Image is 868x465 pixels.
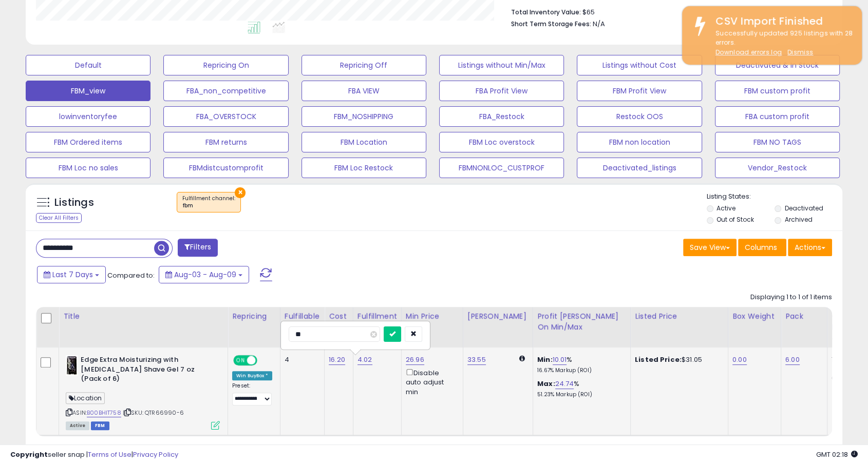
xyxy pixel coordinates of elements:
[301,81,426,101] button: FBA VIEW
[66,355,220,429] div: ASIN:
[533,307,630,347] th: The percentage added to the cost of goods (COGS) that forms the calculator for Min & Max prices.
[577,132,702,152] button: FBM non location
[593,19,605,29] span: N/A
[537,367,622,374] p: 16.67% Markup (ROI)
[232,371,272,380] div: Win BuyBox *
[37,266,106,283] button: Last 7 Days
[537,391,622,398] p: 51.23% Markup (ROI)
[635,311,724,322] div: Listed Price
[182,195,235,210] span: Fulfillment channel :
[788,239,832,256] button: Actions
[163,158,288,178] button: FBMdistcustomprofit
[66,392,105,404] span: Location
[87,409,121,417] a: B00BHIT758
[785,355,800,365] a: 6.00
[745,242,777,253] span: Columns
[683,239,737,256] button: Save View
[329,355,345,365] a: 16.20
[635,355,682,364] b: Listed Price:
[285,355,316,364] div: 4
[232,311,276,322] div: Repricing
[816,450,858,459] span: 2025-08-17 02:18 GMT
[511,5,824,17] li: $65
[553,355,567,365] a: 10.01
[406,355,424,365] a: 26.96
[537,355,553,364] b: Min:
[577,55,702,75] button: Listings without Cost
[785,311,823,322] div: Pack
[439,158,564,178] button: FBMNONLOC_CUSTPROF
[285,311,320,333] div: Fulfillable Quantity
[91,421,109,430] span: FBM
[708,29,854,57] div: Successfully updated 925 listings with 28 errors.
[36,213,82,223] div: Clear All Filters
[163,106,288,127] button: FBA_OVERSTOCK
[577,106,702,127] button: Restock OOS
[716,215,754,224] label: Out of Stock
[716,204,735,212] label: Active
[66,355,78,376] img: 41ntOT87ncL._SL40_.jpg
[10,450,178,460] div: seller snap | |
[738,239,786,256] button: Columns
[511,8,581,16] b: Total Inventory Value:
[439,132,564,152] button: FBM Loc overstock
[715,81,840,101] button: FBM custom profit
[439,81,564,101] button: FBA Profit View
[511,20,591,28] b: Short Term Storage Fees:
[537,379,622,398] div: %
[63,311,223,322] div: Title
[785,215,813,224] label: Archived
[467,311,529,322] div: [PERSON_NAME]
[787,48,813,56] u: Dismiss
[163,81,288,101] button: FBA_non_competitive
[715,106,840,127] button: FBA custom profit
[707,192,842,202] p: Listing States:
[715,48,782,56] a: Download errors log
[54,196,94,210] h5: Listings
[174,269,236,280] span: Aug-03 - Aug-09
[232,382,272,405] div: Preset:
[577,81,702,101] button: FBM Profit View
[537,311,626,333] div: Profit [PERSON_NAME] on Min/Max
[301,132,426,152] button: FBM Location
[10,450,48,459] strong: Copyright
[406,367,455,397] div: Disable auto adjust min
[357,311,397,333] div: Fulfillment Cost
[406,311,459,322] div: Min Price
[26,106,150,127] button: lowinventoryfee
[26,81,150,101] button: FBM_view
[163,132,288,152] button: FBM returns
[537,355,622,374] div: %
[159,266,249,283] button: Aug-03 - Aug-09
[708,14,854,29] div: CSV Import Finished
[577,158,702,178] button: Deactivated_listings
[467,355,486,365] a: 33.55
[52,269,93,280] span: Last 7 Days
[715,132,840,152] button: FBM NO TAGS
[732,311,777,322] div: Box weight
[182,202,235,209] div: fbm
[715,55,840,75] button: Deactivated & In Stock
[66,421,89,430] span: All listings currently available for purchase on Amazon
[750,293,832,302] div: Displaying 1 to 1 of 1 items
[234,356,247,365] span: ON
[26,132,150,152] button: FBM Ordered items
[26,55,150,75] button: Default
[256,356,272,365] span: OFF
[88,450,131,459] a: Terms of Use
[555,379,574,389] a: 24.74
[133,450,178,459] a: Privacy Policy
[732,355,747,365] a: 0.00
[715,158,840,178] button: Vendor_Restock
[635,355,720,364] div: $31.05
[357,355,372,365] a: 4.02
[537,379,555,389] b: Max:
[26,158,150,178] button: FBM Loc no sales
[785,204,823,212] label: Deactivated
[178,239,218,257] button: Filters
[235,187,246,198] button: ×
[781,307,827,347] th: CSV column name: cust_attr_2_pack
[329,311,349,322] div: Cost
[301,106,426,127] button: FBM_NOSHIPPING
[301,55,426,75] button: Repricing Off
